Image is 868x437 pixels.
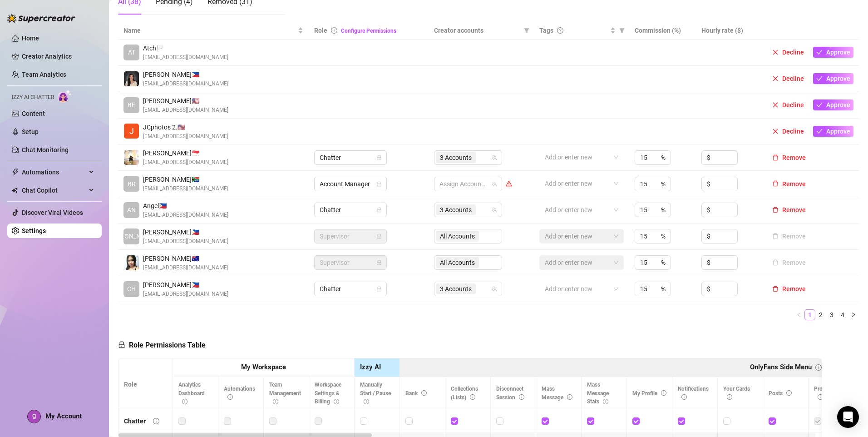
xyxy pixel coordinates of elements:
span: Chatter [320,203,381,217]
button: Decline [769,47,808,58]
li: Previous Page [794,309,804,320]
span: team [492,286,497,292]
button: Approve [813,126,853,137]
a: Creator Analytics [22,49,94,64]
th: Commission (%) [629,22,696,40]
span: delete [772,207,779,213]
button: Decline [769,99,808,110]
button: left [794,309,804,320]
button: right [848,309,859,320]
span: [EMAIL_ADDRESS][DOMAIN_NAME] [143,106,228,114]
span: lock [376,181,382,187]
span: info-circle [603,399,608,404]
span: Collections (Lists) [451,386,478,401]
span: Remove [782,206,806,214]
span: Approve [826,101,850,109]
span: [EMAIL_ADDRESS][DOMAIN_NAME] [143,158,228,167]
span: lock [376,233,382,239]
span: Approve [826,75,850,82]
span: right [851,312,856,318]
button: Remove [769,204,809,215]
span: Mass Message [542,386,572,401]
span: info-circle [227,394,233,400]
span: My Profile [632,390,666,397]
span: Your Cards [723,386,750,401]
span: [EMAIL_ADDRESS][DOMAIN_NAME] [143,79,228,88]
span: Disconnect Session [496,386,524,401]
div: Chatter [124,416,146,426]
span: check [816,102,823,108]
span: close [772,102,779,108]
span: delete [772,286,779,292]
th: Hourly rate ($) [696,22,763,40]
span: [PERSON_NAME] [107,231,156,241]
a: Home [22,35,39,42]
li: Next Page [848,309,859,320]
a: 4 [838,310,848,320]
span: Workspace Settings & Billing [315,382,341,405]
img: Chat Copilot [12,187,18,194]
span: [PERSON_NAME] 🇺🇸 [143,96,228,106]
span: [EMAIL_ADDRESS][DOMAIN_NAME] [143,211,228,219]
span: info-circle [815,364,822,371]
span: 3 Accounts [440,153,472,163]
th: Name [118,22,309,40]
span: Approve [826,49,850,56]
a: Team Analytics [22,71,66,78]
span: filter [524,28,529,33]
span: info-circle [786,390,792,396]
span: [EMAIL_ADDRESS][DOMAIN_NAME] [143,53,228,62]
button: Remove [769,257,809,268]
span: [EMAIL_ADDRESS][DOMAIN_NAME] [143,184,228,193]
span: close [772,128,779,134]
span: info-circle [727,394,732,400]
a: Discover Viral Videos [22,209,83,216]
span: AT [128,47,135,57]
span: [EMAIL_ADDRESS][DOMAIN_NAME] [143,290,228,298]
span: Angel 🇵🇭 [143,201,228,211]
span: [PERSON_NAME] 🇦🇺 [143,253,228,263]
span: Automations [224,386,255,401]
span: Decline [782,128,804,135]
span: info-circle [681,394,687,400]
a: Chat Monitoring [22,146,69,154]
span: info-circle [182,399,187,404]
img: logo-BBDzfeDw.svg [7,14,75,23]
span: close [772,49,779,55]
span: Izzy AI Chatter [12,93,54,102]
span: 3 Accounts [436,204,476,215]
span: Automations [22,165,86,179]
button: Remove [769,179,809,189]
span: Creator accounts [434,25,520,35]
img: AI Chatter [58,89,72,103]
span: check [816,49,823,55]
a: Settings [22,227,46,234]
span: delete [772,180,779,187]
span: AN [127,205,136,215]
span: Team Management [269,382,301,405]
span: warning [506,180,512,187]
span: BR [128,179,136,189]
a: Setup [22,128,39,135]
img: Moana Seas [124,255,139,270]
button: Remove [769,152,809,163]
span: close [772,75,779,82]
a: Content [22,110,45,117]
a: Configure Permissions [341,28,396,34]
span: info-circle [364,399,369,404]
span: [PERSON_NAME] 🇸🇬 [143,148,228,158]
span: 3 Accounts [436,152,476,163]
span: info-circle [331,27,337,34]
div: Open Intercom Messenger [837,406,859,428]
span: info-circle [470,394,475,400]
span: info-circle [519,394,524,400]
span: info-circle [421,390,427,396]
a: 3 [827,310,837,320]
button: Approve [813,99,853,110]
span: Manually Start / Pause [360,382,391,405]
span: [PERSON_NAME] 🇵🇭 [143,280,228,290]
span: Decline [782,49,804,56]
span: team [492,207,497,213]
span: team [492,155,497,160]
